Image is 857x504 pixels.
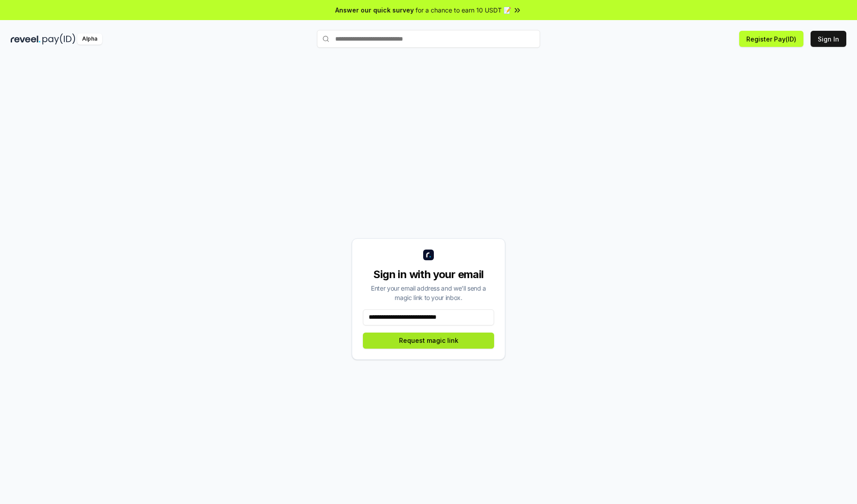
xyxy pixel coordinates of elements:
div: Enter your email address and we’ll send a magic link to your inbox. [363,283,494,302]
span: Answer our quick survey [335,5,414,15]
button: Request magic link [363,333,494,349]
img: pay_id [42,33,75,45]
div: Alpha [77,33,102,45]
img: logo_small [423,250,434,260]
div: Sign in with your email [363,267,494,282]
img: reveel_dark [11,33,41,45]
span: for a chance to earn 10 USDT 📝 [416,5,511,15]
button: Sign In [811,31,846,47]
button: Register Pay(ID) [739,31,803,47]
